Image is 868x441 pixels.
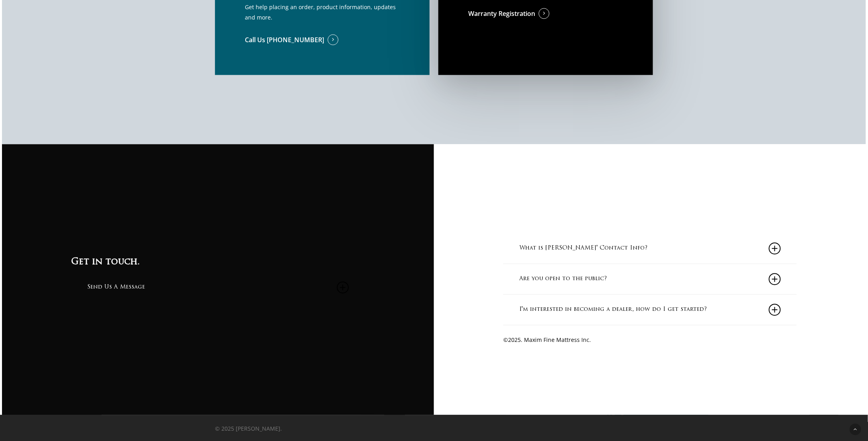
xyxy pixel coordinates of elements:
[519,264,780,294] a: Are you open to the public?
[87,272,348,302] a: Send Us A Message
[71,256,364,269] h3: Get in touch.
[519,233,780,263] a: What is [PERSON_NAME]' Contact Info?
[245,2,400,23] p: Get help placing an order, product information, updates and more.
[850,424,861,435] a: Back to top
[503,335,796,345] p: © . Maxim Fine Mattress Inc.
[245,35,338,45] a: Call Us [PHONE_NUMBER]
[508,336,521,343] span: 2025
[503,213,587,224] a: Call [PHONE_NUMBER]
[519,295,780,325] a: I'm interested in becoming a dealer, how do I get started?
[468,8,549,19] a: Warranty Registration
[215,424,393,433] p: © 2025 [PERSON_NAME].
